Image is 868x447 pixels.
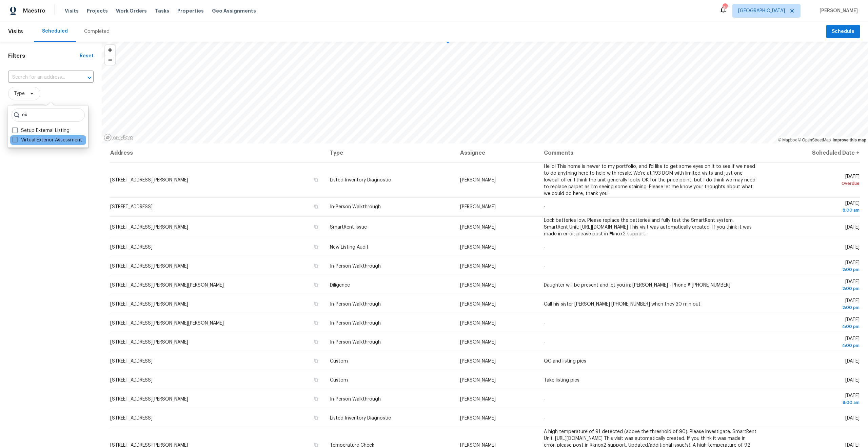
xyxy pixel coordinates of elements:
span: Maestro [23,7,45,14]
span: New Listing Audit [330,245,369,250]
span: [GEOGRAPHIC_DATA] [738,7,785,14]
span: - [544,340,546,345]
span: - [544,205,546,209]
button: Open [85,73,94,82]
span: [DATE] [845,359,860,364]
span: [DATE] [769,279,860,292]
span: QC and listing pics [544,359,586,364]
span: [PERSON_NAME] [460,340,496,345]
label: Setup External Listing [12,127,70,134]
span: [DATE] [769,260,860,273]
span: Listed Inventory Diagnostic [330,178,391,182]
span: [STREET_ADDRESS][PERSON_NAME][PERSON_NAME] [110,321,224,326]
span: [PERSON_NAME] [460,178,496,182]
div: 46 [723,4,727,11]
span: [DATE] [769,336,860,349]
span: In-Person Walkthrough [330,397,381,402]
div: 4:00 pm [769,323,860,330]
span: [DATE] [769,393,860,406]
span: [PERSON_NAME] [460,225,496,230]
div: Reset [80,53,94,59]
input: Search for an address... [8,72,75,83]
span: In-Person Walkthrough [330,264,381,269]
span: [PERSON_NAME] [460,416,496,421]
span: [DATE] [769,174,860,187]
div: Scheduled [42,28,68,35]
span: [PERSON_NAME] [817,7,858,14]
span: [PERSON_NAME] [460,245,496,250]
span: Visits [8,24,23,39]
button: Copy Address [313,301,319,307]
span: SmartRent Issue [330,225,367,230]
span: Custom [330,378,348,383]
span: Diligence [330,283,350,288]
span: In-Person Walkthrough [330,205,381,209]
div: 8:00 am [769,399,860,406]
span: [DATE] [845,225,860,230]
div: 8:00 am [769,207,860,214]
span: Type [14,90,25,97]
button: Copy Address [313,177,319,183]
th: Scheduled Date ↑ [764,143,860,162]
span: [STREET_ADDRESS] [110,378,153,383]
span: [PERSON_NAME] [460,321,496,326]
div: 4:00 pm [769,342,860,349]
span: [DATE] [769,201,860,214]
span: Projects [87,7,108,14]
label: Virtual Exterior Assessment [12,137,82,143]
div: Completed [84,28,110,35]
th: Comments [538,143,764,162]
button: Zoom in [105,45,115,55]
span: [PERSON_NAME] [460,205,496,209]
button: Zoom out [105,55,115,65]
span: [STREET_ADDRESS] [110,245,153,250]
span: In-Person Walkthrough [330,321,381,326]
a: Mapbox [778,138,797,142]
span: [PERSON_NAME] [460,397,496,402]
span: [DATE] [845,416,860,421]
span: Take listing pics [544,378,579,383]
span: [PERSON_NAME] [460,302,496,307]
button: Copy Address [313,415,319,421]
span: [PERSON_NAME] [460,378,496,383]
span: [STREET_ADDRESS][PERSON_NAME] [110,225,188,230]
span: Hello! This home is newer to my portfolio, and I'd like to get some eyes on it to see if we need ... [544,164,755,196]
canvas: Map [102,42,868,143]
span: [STREET_ADDRESS][PERSON_NAME] [110,264,188,269]
button: Copy Address [313,282,319,288]
button: Copy Address [313,244,319,250]
span: Call his sister [PERSON_NAME] [PHONE_NUMBER] when they 30 min out. [544,302,702,307]
span: - [544,245,546,250]
span: [STREET_ADDRESS][PERSON_NAME][PERSON_NAME] [110,283,224,288]
span: - [544,397,546,402]
span: - [544,321,546,326]
span: - [544,264,546,269]
span: Schedule [832,27,854,36]
span: [DATE] [769,317,860,330]
span: Work Orders [116,7,147,14]
span: [STREET_ADDRESS][PERSON_NAME] [110,302,188,307]
span: Daughter will be present and let you in: [PERSON_NAME] - Phone # [PHONE_NUMBER] [544,283,730,288]
span: Tasks [155,8,169,13]
span: [STREET_ADDRESS] [110,416,153,421]
button: Copy Address [313,339,319,345]
span: Lock batteries low. Please replace the batteries and fully test the SmartRent system. SmartRent U... [544,218,752,236]
div: 2:00 pm [769,266,860,273]
span: [PERSON_NAME] [460,359,496,364]
span: Zoom out [105,55,115,65]
button: Schedule [826,25,860,39]
th: Type [324,143,454,162]
h1: Filters [8,53,80,59]
span: In-Person Walkthrough [330,340,381,345]
button: Copy Address [313,263,319,269]
div: Overdue [769,180,860,187]
span: [STREET_ADDRESS] [110,205,153,209]
span: [STREET_ADDRESS][PERSON_NAME] [110,340,188,345]
span: [DATE] [845,378,860,383]
span: [PERSON_NAME] [460,283,496,288]
div: 2:00 pm [769,285,860,292]
th: Assignee [455,143,539,162]
a: Improve this map [833,138,866,142]
th: Address [110,143,324,162]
